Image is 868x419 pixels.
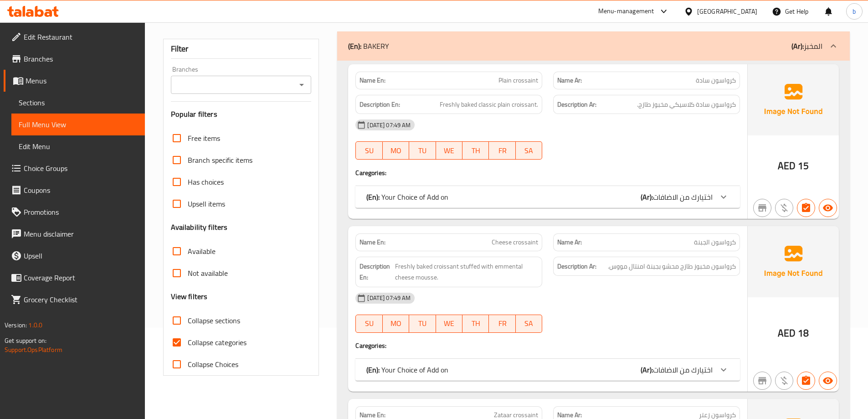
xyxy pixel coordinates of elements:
span: Not available [188,268,228,279]
strong: Name Ar: [557,238,582,247]
a: Menu disclaimer [4,223,145,245]
a: Coupons [4,179,145,201]
strong: Description En: [360,261,393,283]
h3: View filters [171,291,208,302]
p: Your Choice of Add on [366,191,448,202]
button: MO [383,141,409,160]
div: (En): Your Choice of Add on(Ar):اختيارك من الاضافات [355,359,740,381]
span: Full Menu View [19,119,138,130]
p: Your Choice of Add on [366,364,448,375]
h3: Popular filters [171,109,312,119]
span: Has choices [188,176,224,187]
span: Available [188,246,216,257]
span: Upsell items [188,198,225,209]
strong: Name Ar: [557,76,582,85]
span: Menus [26,75,138,86]
span: Get support on: [5,335,46,347]
span: كرواسون مخبوز طازج محشو بجبنة امنتال مووس. [608,261,736,272]
span: Version: [5,319,27,331]
a: Upsell [4,245,145,267]
span: WE [440,144,459,157]
div: Filter [171,39,312,59]
button: Available [819,372,837,390]
span: AED [778,157,796,175]
span: SA [519,317,539,330]
a: Branches [4,48,145,70]
span: b [853,6,856,16]
span: Coverage Report [24,272,138,283]
button: MO [383,315,409,333]
span: Menu disclaimer [24,228,138,239]
span: Plain crossaint [498,76,538,85]
span: 15 [798,157,809,175]
span: Edit Restaurant [24,31,138,42]
span: TU [413,317,432,330]
a: Edit Menu [11,135,145,157]
button: SU [355,141,382,160]
strong: Description En: [360,99,400,110]
button: Purchased item [775,199,793,217]
p: BAKERY [348,41,389,52]
span: Upsell [24,250,138,261]
span: كرواسون سادة كلاسيكي مخبوز طازج. [637,99,736,110]
b: (En): [348,39,361,53]
span: SA [519,144,539,157]
b: (Ar): [641,190,653,204]
button: Available [819,199,837,217]
button: FR [489,315,515,333]
span: TH [466,144,485,157]
a: Sections [11,92,145,114]
span: Freshly baked croissant stuffed with emmental cheese mousse. [395,261,538,283]
button: WE [436,141,462,160]
strong: Name En: [360,238,385,247]
span: [DATE] 07:49 AM [364,121,414,129]
strong: Description Ar: [557,261,596,272]
button: FR [489,141,515,160]
div: [GEOGRAPHIC_DATA] [697,6,757,16]
span: Collapse Choices [188,359,238,370]
span: MO [386,144,406,157]
button: Purchased item [775,372,793,390]
b: (Ar): [791,39,804,53]
span: اختيارك من الاضافات [653,363,713,377]
p: المخبز [791,41,822,52]
a: Full Menu View [11,114,145,135]
button: WE [436,315,462,333]
span: TU [413,144,432,157]
button: SU [355,315,382,333]
button: Not branch specific item [753,372,771,390]
a: Coverage Report [4,267,145,289]
span: SU [360,144,379,157]
b: (En): [366,190,380,204]
button: Open [295,78,308,91]
span: Collapse sections [188,315,240,326]
span: TH [466,317,485,330]
button: TH [462,141,489,160]
span: Freshly baked classic plain croissant. [440,99,538,110]
a: Menus [4,70,145,92]
button: TU [409,315,436,333]
h3: Availability filters [171,222,228,233]
b: (Ar): [641,363,653,377]
span: Cheese crossaint [492,238,538,247]
span: Collapse categories [188,337,247,348]
button: Has choices [797,199,815,217]
span: 18 [798,324,809,342]
a: Edit Restaurant [4,26,145,48]
span: Sections [19,97,138,108]
span: Choice Groups [24,163,138,174]
button: SA [516,315,542,333]
span: Branches [24,53,138,64]
span: كرواسون سادة [696,76,736,85]
span: Free items [188,133,220,144]
span: اختيارك من الاضافات [653,190,713,204]
strong: Name En: [360,76,385,85]
img: Ae5nvW7+0k+MAAAAAElFTkSuQmCC [748,64,839,135]
a: Grocery Checklist [4,289,145,310]
span: Promotions [24,207,138,217]
span: كرواسون الجبنة [694,238,736,247]
span: [DATE] 07:49 AM [364,294,414,302]
span: FR [493,144,512,157]
span: Edit Menu [19,141,138,152]
div: Menu-management [598,6,654,17]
